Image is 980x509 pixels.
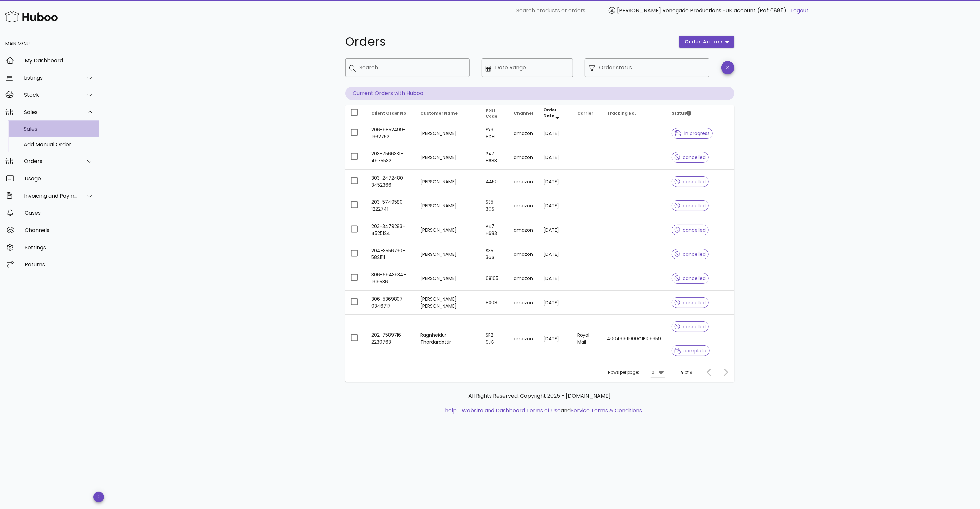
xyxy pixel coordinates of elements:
[24,126,94,132] div: Sales
[25,261,94,268] div: Returns
[415,291,480,315] td: [PERSON_NAME] [PERSON_NAME]
[757,7,786,14] span: (Ref: 6885)
[538,170,572,194] td: [DATE]
[577,110,593,116] span: Carrier
[508,266,538,291] td: amazon
[415,145,480,170] td: [PERSON_NAME]
[17,17,73,23] div: Domain: [DOMAIN_NAME]
[675,348,707,353] span: complete
[366,218,415,242] td: 203-3479283-4525124
[651,369,655,375] div: 10
[25,57,94,64] div: My Dashboard
[543,107,557,119] span: Order Date
[508,315,538,363] td: amazon
[675,324,706,329] span: cancelled
[25,210,94,216] div: Cases
[24,158,78,164] div: Orders
[366,121,415,145] td: 206-9852499-1362752
[480,242,508,266] td: S35 3GS
[73,39,112,43] div: Keywords by Traffic
[684,38,724,45] span: order actions
[480,291,508,315] td: 8008
[345,87,734,100] p: Current Orders with Huboo
[514,110,533,116] span: Channel
[24,193,78,199] div: Invoicing and Payments
[602,105,666,121] th: Tracking No.
[66,38,71,44] img: tab_keywords_by_traffic_grey.svg
[508,242,538,266] td: amazon
[538,218,572,242] td: [DATE]
[572,315,602,363] td: Royal Mail
[459,407,642,415] li: and
[675,228,706,232] span: cancelled
[480,218,508,242] td: P47 H683
[366,266,415,291] td: 306-6943934-1319536
[11,17,16,23] img: website_grey.svg
[538,266,572,291] td: [DATE]
[679,36,734,48] button: order actions
[672,110,691,116] span: Status
[24,92,78,98] div: Stock
[538,242,572,266] td: [DATE]
[5,10,58,24] img: Huboo Logo
[372,110,408,116] span: Client Order No.
[508,105,538,121] th: Channel
[486,107,497,119] span: Post Code
[651,367,665,378] div: 10Rows per page:
[538,315,572,363] td: [DATE]
[366,315,415,363] td: 202-7589716-2230763
[25,175,94,182] div: Usage
[366,170,415,194] td: 303-2472480-3452366
[675,300,706,305] span: cancelled
[25,227,94,233] div: Channels
[11,11,16,16] img: logo_orange.svg
[508,145,538,170] td: amazon
[480,170,508,194] td: 4450
[508,121,538,145] td: amazon
[462,407,561,414] a: Website and Dashboard Terms of Use
[666,105,734,121] th: Status
[675,131,710,136] span: in progress
[538,121,572,145] td: [DATE]
[480,121,508,145] td: FY3 8DH
[508,291,538,315] td: amazon
[24,109,78,115] div: Sales
[415,121,480,145] td: [PERSON_NAME]
[607,110,636,116] span: Tracking No.
[480,266,508,291] td: 68165
[480,105,508,121] th: Post Code
[366,291,415,315] td: 306-5369807-0346717
[480,194,508,218] td: S35 3GS
[25,244,94,251] div: Settings
[571,407,642,414] a: Service Terms & Conditions
[508,218,538,242] td: amazon
[791,7,809,15] a: Logout
[366,105,415,121] th: Client Order No.
[366,145,415,170] td: 203-7566331-4975532
[19,11,32,16] div: v 4.0.25
[415,105,480,121] th: Customer Name
[25,39,59,43] div: Domain Overview
[420,110,458,116] span: Customer Name
[675,276,706,281] span: cancelled
[508,170,538,194] td: amazon
[678,369,693,375] div: 1-9 of 9
[675,252,706,256] span: cancelled
[24,141,94,148] div: Add Manual Order
[445,407,457,414] a: help
[366,194,415,218] td: 203-5749580-1222741
[538,291,572,315] td: [DATE]
[675,203,706,208] span: cancelled
[480,145,508,170] td: P47 H683
[345,36,672,48] h1: Orders
[538,194,572,218] td: [DATE]
[24,75,78,81] div: Listings
[415,194,480,218] td: [PERSON_NAME]
[572,105,602,121] th: Carrier
[675,155,706,160] span: cancelled
[608,363,665,382] div: Rows per page:
[675,179,706,184] span: cancelled
[508,194,538,218] td: amazon
[415,242,480,266] td: [PERSON_NAME]
[538,145,572,170] td: [DATE]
